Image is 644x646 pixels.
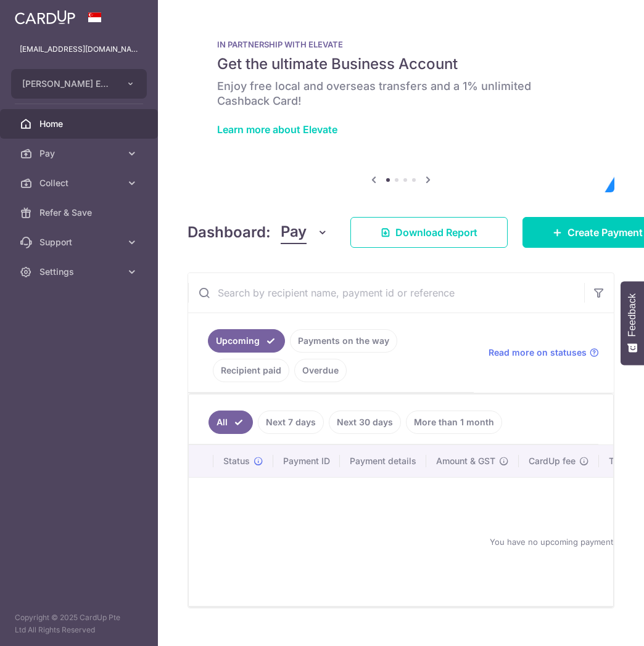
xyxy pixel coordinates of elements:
[20,43,138,55] p: [EMAIL_ADDRESS][DOMAIN_NAME]
[188,221,271,243] h4: Dashboard:
[281,221,328,244] button: Pay
[258,411,324,434] a: Next 7 days
[217,79,585,108] h6: Enjoy free local and overseas transfers and a 1% unlimited Cashback Card!
[621,281,644,365] button: Feedback - Show survey
[489,346,587,359] span: Read more on statuses
[529,455,576,467] span: CardUp fee
[281,221,307,244] span: Pay
[294,359,347,382] a: Overdue
[39,118,121,130] span: Home
[39,147,121,160] span: Pay
[22,78,114,90] span: [PERSON_NAME] EYE CARE PTE. LTD.
[395,225,477,240] span: Download Report
[329,411,401,434] a: Next 30 days
[489,346,599,359] a: Read more on statuses
[350,217,508,248] a: Download Report
[213,359,289,382] a: Recipient paid
[208,329,285,353] a: Upcoming
[223,455,250,467] span: Status
[188,20,614,192] img: Renovation banner
[15,10,75,25] img: CardUp
[217,39,585,49] p: IN PARTNERSHIP WITH ELEVATE
[39,266,121,278] span: Settings
[290,329,397,353] a: Payments on the way
[188,273,584,313] input: Search by recipient name, payment id or reference
[39,236,121,248] span: Support
[39,206,121,219] span: Refer & Save
[39,177,121,189] span: Collect
[273,445,340,477] th: Payment ID
[11,69,147,99] button: [PERSON_NAME] EYE CARE PTE. LTD.
[217,123,337,136] a: Learn more about Elevate
[568,225,643,240] span: Create Payment
[217,54,585,74] h5: Get the ultimate Business Account
[208,411,253,434] a: All
[627,293,638,337] span: Feedback
[340,445,426,477] th: Payment details
[406,411,502,434] a: More than 1 month
[436,455,495,467] span: Amount & GST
